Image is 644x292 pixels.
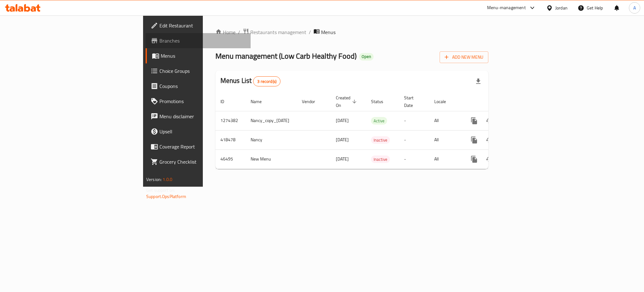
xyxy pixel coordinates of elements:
[220,76,280,86] h2: Menus List
[467,152,482,167] button: more
[215,49,357,63] span: Menu management ( Low Carb Healthy Food )
[159,113,246,120] span: Menu disclaimer
[159,97,246,105] span: Promotions
[246,130,297,149] td: Nancy
[146,33,251,48] a: Branches
[633,4,636,11] span: A
[146,18,251,33] a: Edit Restaurant
[146,63,251,79] a: Choice Groups
[146,175,162,184] span: Version:
[336,155,349,163] span: [DATE]
[159,143,246,150] span: Coverage Report
[251,98,270,105] span: Name
[471,74,486,89] div: Export file
[146,192,186,201] a: Support.OpsPlatform
[399,149,429,169] td: -
[243,28,306,36] a: Restaurants management
[146,154,251,169] a: Grocery Checklist
[359,53,374,61] div: Open
[429,149,462,169] td: All
[146,48,251,63] a: Menus
[482,152,497,167] button: Change Status
[246,111,297,130] td: Nancy_copy_[DATE]
[220,98,232,105] span: ID
[246,149,297,169] td: New Menu
[250,28,306,36] span: Restaurants management
[253,76,280,86] div: Total records count
[146,109,251,124] a: Menu disclaimer
[371,98,391,105] span: Status
[462,92,532,111] th: Actions
[146,124,251,139] a: Upsell
[159,67,246,75] span: Choice Groups
[467,113,482,128] button: more
[445,53,483,61] span: Add New Menu
[309,28,311,36] li: /
[159,82,246,90] span: Coupons
[555,4,568,11] div: Jordan
[371,156,390,163] span: Inactive
[159,158,246,166] span: Grocery Checklist
[371,117,387,125] span: Active
[159,22,246,29] span: Edit Restaurant
[159,37,246,44] span: Branches
[371,117,387,125] div: Active
[146,186,175,194] span: Get support on:
[146,94,251,109] a: Promotions
[163,175,172,184] span: 1.0.0
[467,132,482,148] button: more
[404,94,422,109] span: Start Date
[146,139,251,154] a: Coverage Report
[440,51,488,63] button: Add New Menu
[429,130,462,149] td: All
[399,130,429,149] td: -
[215,92,532,169] table: enhanced table
[487,4,526,12] div: Menu-management
[336,94,358,109] span: Created On
[215,28,488,36] nav: breadcrumb
[371,137,390,144] span: Inactive
[336,116,349,125] span: [DATE]
[321,28,336,36] span: Menus
[253,79,280,85] span: 3 record(s)
[161,52,246,60] span: Menus
[482,113,497,128] button: Change Status
[399,111,429,130] td: -
[159,128,246,135] span: Upsell
[146,79,251,94] a: Coupons
[336,136,349,144] span: [DATE]
[371,136,390,144] div: Inactive
[359,54,374,59] span: Open
[302,98,323,105] span: Vendor
[434,98,454,105] span: Locale
[482,132,497,148] button: Change Status
[429,111,462,130] td: All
